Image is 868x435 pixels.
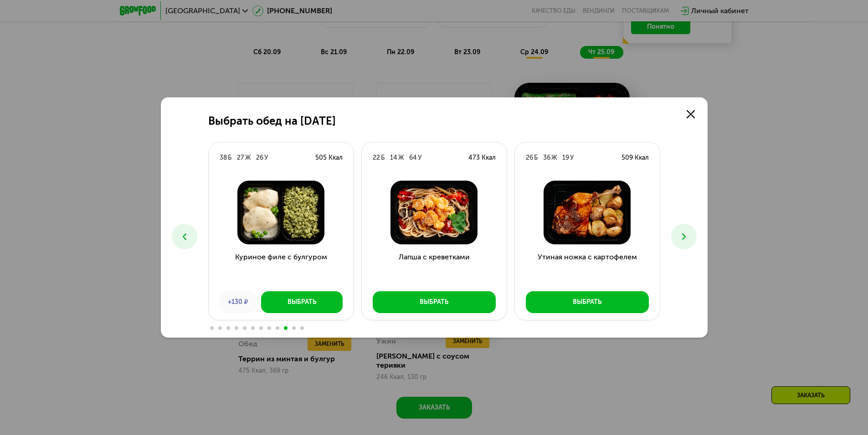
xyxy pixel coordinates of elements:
[390,153,397,162] div: 14
[237,153,244,162] div: 27
[373,153,380,162] div: 22
[573,298,601,307] div: Выбрать
[264,153,268,162] div: У
[398,153,404,162] div: Ж
[288,298,316,307] div: Выбрать
[216,181,346,244] img: Куриное филе с булгуром
[208,115,336,127] h2: Выбрать обед на [DATE]
[228,153,231,162] div: Б
[522,181,652,244] img: Утиная ножка с картофелем
[315,153,343,162] div: 505 Ккал
[362,252,507,284] h3: Лапша с креветками
[220,291,257,313] div: +130 ₽
[420,298,448,307] div: Выбрать
[551,153,557,162] div: Ж
[534,153,538,162] div: Б
[526,153,533,162] div: 26
[562,153,569,162] div: 19
[373,291,496,313] button: Выбрать
[570,153,574,162] div: У
[220,153,227,162] div: 38
[526,291,649,313] button: Выбрать
[409,153,417,162] div: 64
[543,153,550,162] div: 36
[621,153,649,162] div: 509 Ккал
[245,153,251,162] div: Ж
[381,153,385,162] div: Б
[256,153,263,162] div: 26
[515,252,660,284] h3: Утиная ножка с картофелем
[418,153,421,162] div: У
[369,181,499,244] img: Лапша с креветками
[261,291,343,313] button: Выбрать
[209,252,354,284] h3: Куриное филе с булгуром
[468,153,496,162] div: 473 Ккал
